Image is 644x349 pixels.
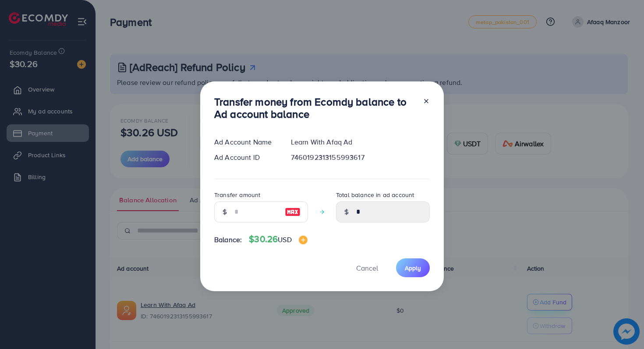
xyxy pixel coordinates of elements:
div: Ad Account Name [207,137,284,147]
h3: Transfer money from Ecomdy balance to Ad account balance [214,95,416,121]
label: Total balance in ad account [336,190,414,199]
span: Balance: [214,235,242,245]
h4: $30.26 [249,234,307,245]
img: image [285,207,301,217]
span: USD [278,235,291,244]
div: Learn With Afaq Ad [284,137,437,147]
div: Ad Account ID [207,152,284,162]
label: Transfer amount [214,190,260,199]
span: Cancel [356,263,378,273]
div: 7460192313155993617 [284,152,437,162]
img: image [299,236,308,244]
span: Apply [405,264,421,272]
button: Cancel [345,258,389,277]
button: Apply [396,258,430,277]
